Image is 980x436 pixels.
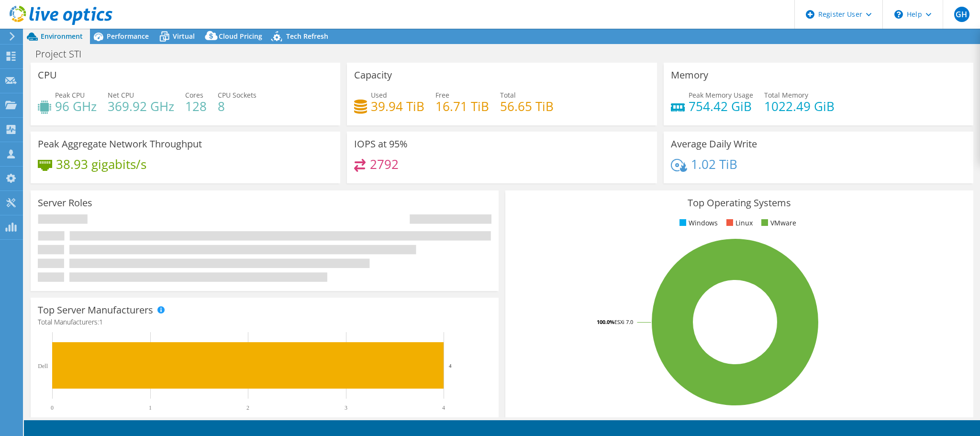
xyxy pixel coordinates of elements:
[38,363,48,369] text: Dell
[219,32,262,41] span: Cloud Pricing
[759,218,796,228] li: VMware
[954,7,969,22] span: GH
[354,139,408,149] h3: IOPS at 95%
[371,90,387,100] span: Used
[449,363,452,369] text: 4
[764,90,808,100] span: Total Memory
[218,101,256,112] h4: 8
[56,159,146,169] h4: 38.93 gigabits/s
[38,70,57,80] h3: CPU
[38,305,153,315] h3: Top Server Manufacturers
[671,139,757,149] h3: Average Daily Write
[764,101,835,112] h4: 1022.49 GiB
[689,90,753,100] span: Peak Memory Usage
[149,404,152,411] text: 1
[38,139,202,149] h3: Peak Aggregate Network Throughput
[246,404,249,411] text: 2
[671,70,708,80] h3: Memory
[108,90,134,100] span: Net CPU
[218,90,256,100] span: CPU Sockets
[724,218,753,228] li: Linux
[107,32,149,41] span: Performance
[435,101,489,112] h4: 16.71 TiB
[894,10,903,19] svg: \n
[286,32,328,41] span: Tech Refresh
[41,32,83,41] span: Environment
[108,101,174,112] h4: 369.92 GHz
[55,101,97,112] h4: 96 GHz
[677,218,718,228] li: Windows
[51,404,54,411] text: 0
[691,159,737,169] h4: 1.02 TiB
[55,90,85,100] span: Peak CPU
[614,318,633,325] tspan: ESXi 7.0
[345,404,347,411] text: 3
[370,159,399,169] h4: 2792
[689,101,753,112] h4: 754.42 GiB
[173,32,195,41] span: Virtual
[185,101,207,112] h4: 128
[500,101,554,112] h4: 56.65 TiB
[435,90,449,100] span: Free
[38,198,92,208] h3: Server Roles
[31,49,96,59] h1: Project STI
[38,317,491,327] h4: Total Manufacturers:
[354,70,392,80] h3: Capacity
[512,198,966,208] h3: Top Operating Systems
[500,90,516,100] span: Total
[597,318,614,325] tspan: 100.0%
[99,317,103,326] span: 1
[185,90,203,100] span: Cores
[371,101,424,112] h4: 39.94 TiB
[442,404,445,411] text: 4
